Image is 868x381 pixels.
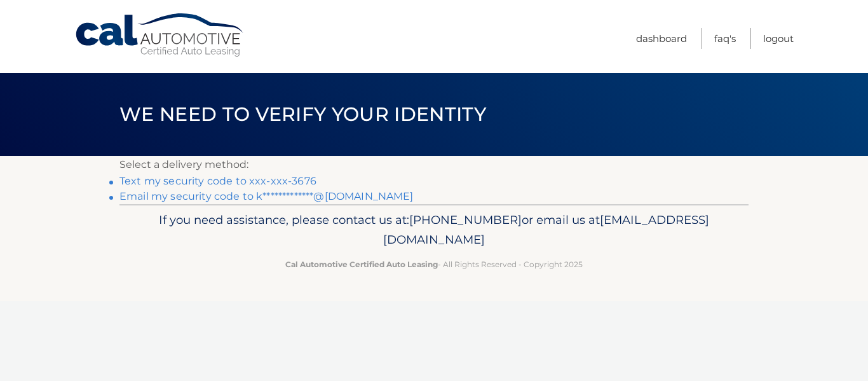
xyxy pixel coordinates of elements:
strong: Cal Automotive Certified Auto Leasing [285,260,438,269]
a: Cal Automotive [74,13,246,58]
span: [PHONE_NUMBER] [409,212,522,227]
p: Select a delivery method: [119,156,749,174]
a: Logout [763,28,794,49]
a: Text my security code to xxx-xxx-3676 [119,175,316,187]
p: If you need assistance, please contact us at: or email us at [128,210,740,251]
span: We need to verify your identity [119,102,486,126]
a: FAQ's [714,28,736,49]
a: Dashboard [636,28,687,49]
p: - All Rights Reserved - Copyright 2025 [128,258,740,271]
